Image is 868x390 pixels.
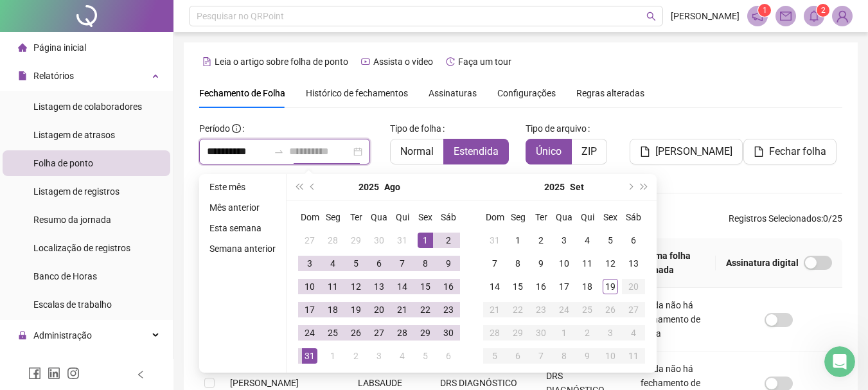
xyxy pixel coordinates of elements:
div: 18 [325,302,341,317]
span: Resumo da jornada [33,215,111,225]
td: 2025-10-06 [506,344,529,368]
span: to [274,146,284,157]
td: 2025-08-13 [368,275,391,298]
span: Agente de IA [33,359,84,369]
td: 2025-09-13 [622,252,645,275]
td: 2025-08-21 [391,298,414,321]
div: 2 [441,233,456,248]
span: Relatórios [33,71,74,81]
span: Tipo de folha [390,121,441,136]
td: 2025-09-26 [599,298,622,321]
td: 2025-09-27 [622,298,645,321]
td: 2025-08-09 [437,252,460,275]
div: 26 [603,302,618,317]
iframe: Intercom live chat [824,346,855,377]
span: Listagem de atrasos [33,130,115,140]
td: 2025-08-11 [321,275,344,298]
td: 2025-09-28 [483,321,506,344]
span: Tipo de arquivo [526,121,587,136]
button: month panel [570,174,584,200]
td: 2025-09-06 [622,229,645,252]
span: [PERSON_NAME] [230,378,299,388]
td: 2025-07-29 [344,229,368,252]
td: 2025-10-05 [483,344,506,368]
div: 4 [394,348,410,364]
td: 2025-10-04 [622,321,645,344]
div: 27 [302,233,317,248]
div: 10 [603,348,618,364]
span: notification [752,10,763,22]
td: 2025-09-05 [599,229,622,252]
td: 2025-08-06 [368,252,391,275]
td: 2025-08-05 [344,252,368,275]
button: Fechar folha [743,139,837,164]
td: 2025-10-09 [576,344,599,368]
td: 2025-09-01 [506,229,529,252]
div: 13 [371,279,387,294]
div: 31 [487,233,502,248]
span: Histórico de fechamentos [306,88,408,98]
th: Qua [368,206,391,229]
div: 11 [580,256,595,271]
td: 2025-09-07 [483,252,506,275]
div: 6 [626,233,641,248]
div: 25 [580,302,595,317]
div: 11 [325,279,341,294]
td: 2025-09-09 [529,252,553,275]
td: 2025-08-25 [321,321,344,344]
span: Folha de ponto [33,158,93,168]
li: Este mês [204,179,281,195]
div: 5 [603,233,618,248]
div: 30 [533,325,549,341]
span: Ainda não há fechamento de folha [641,300,700,339]
button: super-next-year [637,174,651,200]
td: 2025-10-11 [622,344,645,368]
td: 2025-08-14 [391,275,414,298]
th: Qui [391,206,414,229]
div: 8 [418,256,433,271]
td: 2025-09-17 [553,275,576,298]
td: 2025-08-19 [344,298,368,321]
span: Escalas de trabalho [33,299,112,310]
div: 3 [371,348,387,364]
div: 22 [418,302,433,317]
div: 15 [418,279,433,294]
div: 21 [487,302,502,317]
td: 2025-09-29 [506,321,529,344]
span: Estendida [454,145,499,157]
span: Único [536,145,562,157]
span: search [646,12,656,21]
div: 25 [325,325,341,341]
td: 2025-08-23 [437,298,460,321]
div: 12 [603,256,618,271]
td: 2025-08-30 [437,321,460,344]
td: 2025-09-11 [576,252,599,275]
td: 2025-09-14 [483,275,506,298]
div: 4 [626,325,641,341]
div: 7 [533,348,549,364]
div: 3 [556,233,572,248]
div: 14 [487,279,502,294]
div: 8 [556,348,572,364]
div: 31 [302,348,317,364]
td: 2025-10-03 [599,321,622,344]
div: 4 [580,233,595,248]
div: 16 [533,279,549,294]
div: 3 [302,256,317,271]
span: lock [18,331,27,340]
div: 23 [533,302,549,317]
span: instagram [67,367,80,380]
button: year panel [359,174,379,200]
td: 2025-10-07 [529,344,553,368]
div: 6 [441,348,456,364]
td: 2025-08-12 [344,275,368,298]
div: 20 [371,302,387,317]
td: 2025-07-28 [321,229,344,252]
td: 2025-08-02 [437,229,460,252]
div: 28 [325,233,341,248]
td: 2025-10-10 [599,344,622,368]
button: super-prev-year [292,174,306,200]
span: ZIP [581,145,597,157]
li: Esta semana [204,220,281,236]
td: 2025-08-27 [368,321,391,344]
